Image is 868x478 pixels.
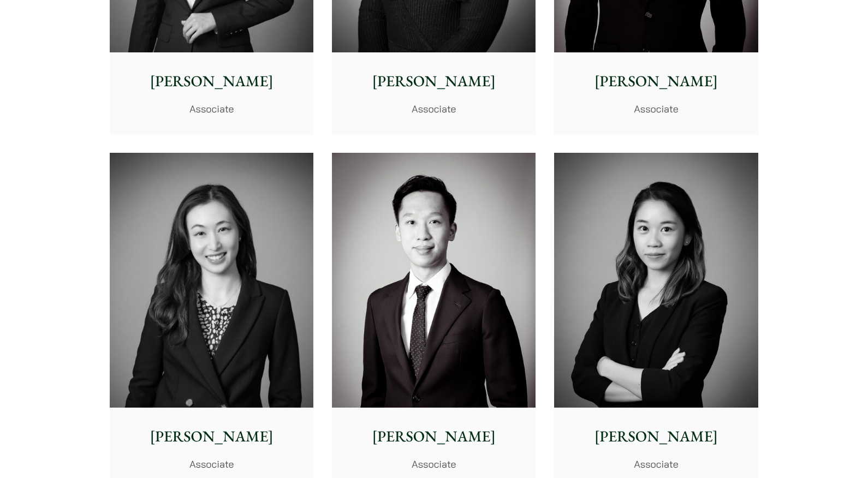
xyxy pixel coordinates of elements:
[563,70,749,93] p: [PERSON_NAME]
[341,101,527,116] p: Associate
[563,425,749,448] p: [PERSON_NAME]
[341,457,527,471] p: Associate
[118,457,305,471] p: Associate
[118,101,305,116] p: Associate
[341,70,527,93] p: [PERSON_NAME]
[118,70,305,93] p: [PERSON_NAME]
[563,457,749,471] p: Associate
[563,101,749,116] p: Associate
[341,425,527,448] p: [PERSON_NAME]
[118,425,305,448] p: [PERSON_NAME]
